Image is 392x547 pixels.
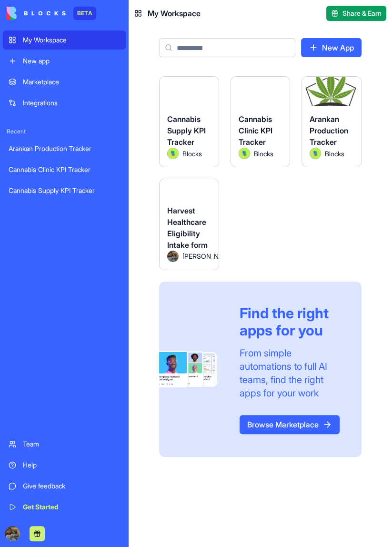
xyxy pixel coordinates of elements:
[240,346,339,400] div: From simple automations to full AI teams, find the right apps for your work
[310,114,348,147] span: Arankan Production Tracker
[325,149,344,159] span: Blocks
[240,304,339,339] div: Find the right apps for you
[23,56,120,66] div: New app
[182,251,203,261] span: [PERSON_NAME]
[23,481,120,491] div: Give feedback
[5,526,20,541] img: ACg8ocLckqTCADZMVyP0izQdSwexkWcE6v8a1AEXwgvbafi3xFy3vSx8=s96-c
[3,93,126,112] a: Integrations
[159,351,224,387] img: Frame_181_egmpey.png
[3,181,126,200] a: Cannabis Supply KPI Tracker
[23,98,120,108] div: Integrations
[342,9,382,18] span: Share & Earn
[7,7,96,20] a: BETA
[3,51,126,71] a: New app
[167,148,179,159] img: Avatar
[23,502,120,512] div: Get Started
[23,439,120,449] div: Team
[3,72,126,91] a: Marketplace
[148,8,201,19] span: My Workspace
[23,35,120,45] div: My Workspace
[167,206,208,250] span: Harvest Healthcare Eligibility Intake form
[3,456,126,475] a: Help
[239,148,250,159] img: Avatar
[302,76,362,167] a: Arankan Production TrackerAvatarBlocks
[3,30,126,50] a: My Workspace
[239,114,272,147] span: Cannabis Clinic KPI Tracker
[23,460,120,470] div: Help
[73,7,96,20] div: BETA
[3,435,126,454] a: Team
[3,476,126,496] a: Give feedback
[240,415,340,434] a: Browse Marketplace
[3,128,126,135] span: Recent
[326,6,386,21] button: Share & Earn
[7,7,66,20] img: logo
[9,144,120,153] div: Arankan Production Tracker
[167,114,206,147] span: Cannabis Supply KPI Tracker
[301,38,362,57] a: New App
[231,76,291,167] a: Cannabis Clinic KPI TrackerAvatarBlocks
[9,186,120,195] div: Cannabis Supply KPI Tracker
[23,77,120,87] div: Marketplace
[3,497,126,517] a: Get Started
[159,76,219,167] a: Cannabis Supply KPI TrackerAvatarBlocks
[159,179,219,270] a: Harvest Healthcare Eligibility Intake formAvatar[PERSON_NAME]
[3,139,126,158] a: Arankan Production Tracker
[310,148,321,159] img: Avatar
[9,165,120,174] div: Cannabis Clinic KPI Tracker
[167,251,179,262] img: Avatar
[182,149,202,159] span: Blocks
[3,160,126,179] a: Cannabis Clinic KPI Tracker
[254,149,273,159] span: Blocks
